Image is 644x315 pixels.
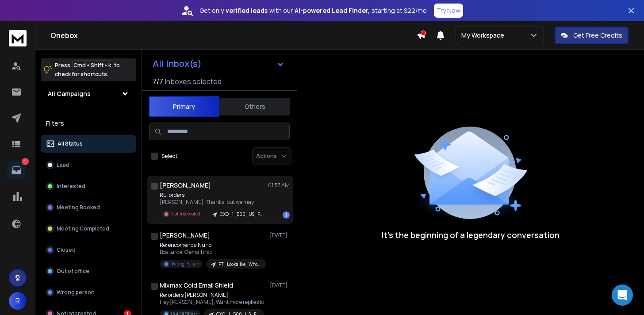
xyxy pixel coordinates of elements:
p: It’s the beginning of a legendary conversation [382,229,560,241]
strong: verified leads [226,6,268,15]
button: Others [219,97,290,116]
p: Try Now [437,6,460,15]
h3: Filters [41,117,136,130]
button: All Status [41,135,136,153]
button: Wrong person [41,284,136,301]
p: PT_Lookalike_Wholese_1-500_CxO_PHC [218,261,261,268]
p: [PERSON_NAME], Thanks, but we may [160,199,266,206]
h1: [PERSON_NAME] [160,181,211,190]
p: 01:57 AM [268,182,290,189]
p: Boa tarde, O email não [160,249,266,256]
p: Get only with our starting at $22/mo [199,6,427,15]
button: Primary [149,96,219,117]
button: Interested [41,177,136,195]
p: [DATE] [270,282,290,289]
div: 1 [283,211,290,219]
p: Not Interested [171,211,200,217]
p: Interested [57,183,85,190]
p: Closed [57,246,76,254]
h1: All Campaigns [48,89,91,98]
p: Re: encomenda Nuno [160,242,266,249]
p: All Status [57,140,83,147]
button: All Inbox(s) [146,55,291,73]
span: Cmd + Shift + k [72,60,112,70]
h1: Onebox [50,30,417,41]
strong: AI-powered Lead Finder, [295,6,370,15]
p: Out of office [57,268,89,275]
p: CXO_1_500_US_FOREST_icyep_PHC [220,211,262,218]
h1: Mixmax Cold Email Shield [160,281,233,290]
button: All Campaigns [41,85,136,103]
button: Meeting Completed [41,220,136,238]
div: Open Intercom Messenger [612,284,633,306]
button: Get Free Credits [555,27,629,44]
span: 7 / 7 [153,76,163,87]
p: RE: orders [160,192,266,199]
p: Meeting Booked [57,204,100,211]
a: 1 [8,161,25,179]
p: My Workspace [461,31,508,40]
h3: Inboxes selected [165,76,222,87]
button: R [9,292,27,310]
p: Hey [PERSON_NAME], Want more replies to [160,299,264,306]
img: logo [9,30,27,46]
p: Re: orders [PERSON_NAME] [160,292,264,299]
p: Meeting Completed [57,225,109,232]
p: [DATE] [270,232,290,239]
p: Get Free Credits [573,31,622,40]
button: Meeting Booked [41,199,136,216]
label: Select [161,153,177,160]
button: Out of office [41,262,136,280]
button: Try Now [434,4,463,18]
p: 1 [22,158,29,165]
h1: [PERSON_NAME] [160,231,210,240]
p: Wrong person [57,289,95,296]
p: Lead [57,161,69,169]
button: Closed [41,241,136,259]
h1: All Inbox(s) [153,59,202,68]
p: Wrong Person [171,261,199,267]
button: Lead [41,156,136,174]
p: Press to check for shortcuts. [55,61,120,79]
